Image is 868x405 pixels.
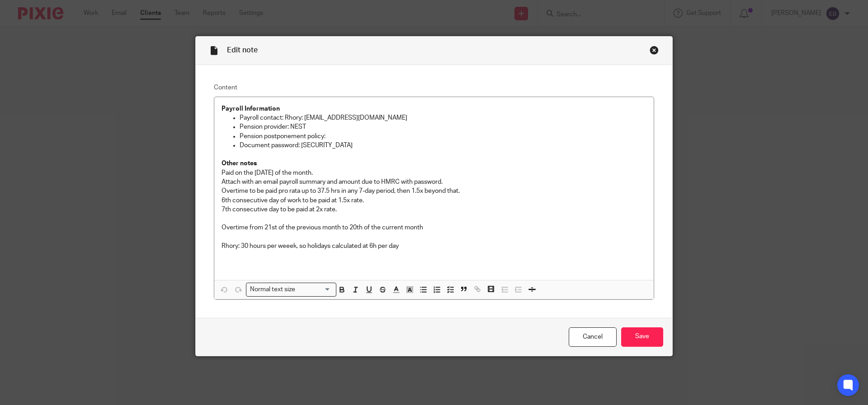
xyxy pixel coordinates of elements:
[222,106,280,112] strong: Payroll Information
[246,283,336,297] div: Search for option
[240,122,646,131] p: Pension provider: NEST
[222,242,646,251] p: Rhory: 30 hours per weeek, so holidays calculated at 6h per day
[222,160,257,167] strong: Other notes
[222,177,646,186] p: Attach with an email payroll summary and amount due to HMRC with password.
[214,83,654,92] label: Content
[240,132,646,141] p: Pension postponement policy:
[240,141,646,150] p: Document password: [SECURITY_DATA]
[222,205,646,214] p: 7th consecutive day to be paid at 2x rate.
[227,47,258,54] span: Edit note
[222,186,646,196] p: Overtime to be paid pro rata up to 37.5 hrs in any 7-day period, then 1.5x beyond that.
[240,113,646,122] p: Payroll contact: Rhory: [EMAIL_ADDRESS][DOMAIN_NAME]
[621,327,663,347] input: Save
[222,168,646,177] p: Paid on the [DATE] of the month.
[298,285,331,294] input: Search for option
[650,46,659,55] div: Close this dialog window
[222,223,646,232] p: Overtime from 21st of the previous month to 20th of the current month
[248,285,297,294] span: Normal text size
[569,327,617,347] a: Cancel
[222,196,646,205] p: 6th consecutive day of work to be paid at 1.5x rate.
